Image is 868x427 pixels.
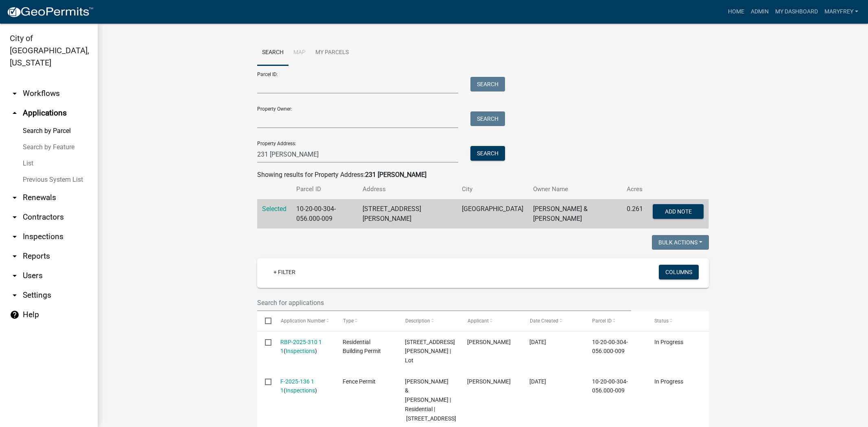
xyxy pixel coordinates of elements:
span: Keith Baisch [467,378,511,385]
a: MaryFrey [821,4,861,20]
a: F-2025-136 1 1 [280,378,314,394]
datatable-header-cell: Type [335,311,397,331]
td: [PERSON_NAME] & [PERSON_NAME] [528,199,622,229]
span: Status [654,318,669,324]
datatable-header-cell: Description [397,311,459,331]
i: help [10,310,20,320]
a: Home [725,4,748,20]
button: Bulk Actions [652,235,709,250]
td: [GEOGRAPHIC_DATA] [457,199,528,229]
span: 231 Hopkins Lane Jeffersonville IN | Lot [405,339,455,364]
a: Inspections [286,387,315,394]
th: Owner Name [528,180,622,199]
th: City [457,180,528,199]
i: arrow_drop_down [10,89,20,98]
button: Search [470,111,505,126]
a: Inspections [286,348,315,354]
datatable-header-cell: Parcel ID [584,311,646,331]
td: 10-20-00-304-056.000-009 [291,199,358,229]
span: Residential Building Permit [343,339,381,355]
datatable-header-cell: Applicant [459,311,522,331]
a: My Parcels [310,40,354,66]
button: Search [470,77,505,91]
span: In Progress [654,378,683,385]
span: Type [343,318,353,324]
i: arrow_drop_down [10,232,20,242]
a: RBP-2025-310 1 1 [280,339,322,355]
a: Search [257,40,289,66]
span: Date Created [529,318,558,324]
button: Columns [659,265,699,279]
i: arrow_drop_down [10,212,20,222]
div: Showing results for Property Address: [257,170,709,180]
div: ( ) [280,377,327,396]
span: Add Note [665,208,692,215]
span: Application Number [280,318,325,324]
div: ( ) [280,338,327,356]
span: Travis Thieneman [467,339,511,345]
strong: 231 [PERSON_NAME] [365,171,426,179]
input: Search for applications [257,294,632,311]
span: Parcel ID [592,318,612,324]
i: arrow_drop_down [10,290,20,300]
datatable-header-cell: Date Created [522,311,584,331]
button: Search [470,146,505,161]
i: arrow_drop_down [10,271,20,281]
i: arrow_drop_down [10,193,20,203]
span: Fence Permit [343,378,376,385]
td: [STREET_ADDRESS][PERSON_NAME] [358,199,457,229]
th: Parcel ID [291,180,358,199]
button: Add Note [653,204,704,219]
a: + Filter [267,265,302,279]
i: arrow_drop_up [10,108,20,118]
a: Selected [262,205,286,213]
i: arrow_drop_down [10,251,20,261]
span: French Brian & Melissa | Residential | 3050 ELEMENT LN [405,378,456,422]
td: 0.261 [622,199,648,229]
span: Applicant [467,318,488,324]
datatable-header-cell: Select [257,311,273,331]
span: Description [405,318,430,324]
span: In Progress [654,339,683,345]
a: Admin [748,4,772,20]
datatable-header-cell: Application Number [273,311,335,331]
span: 08/06/2025 [529,339,546,345]
datatable-header-cell: Status [646,311,708,331]
th: Address [358,180,457,199]
th: Acres [622,180,648,199]
span: 10-20-00-304-056.000-009 [592,339,628,355]
span: 10-20-00-304-056.000-009 [592,378,628,394]
span: 07/28/2025 [529,378,546,385]
a: My Dashboard [772,4,821,20]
